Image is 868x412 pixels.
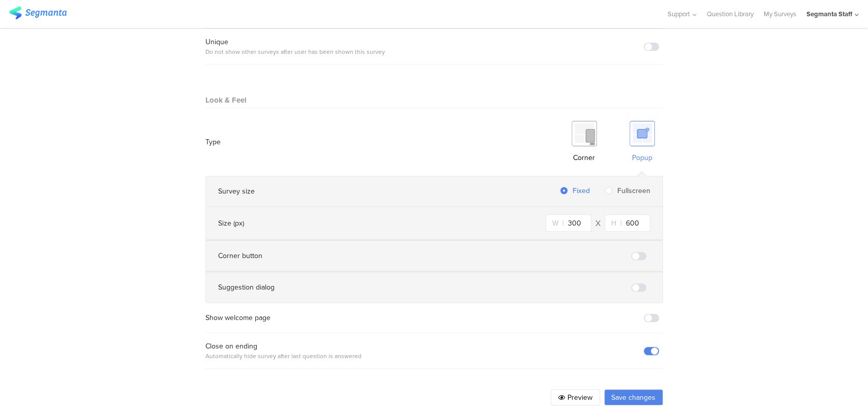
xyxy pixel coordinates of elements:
[218,186,255,197] div: Survey size
[552,218,564,229] span: W
[620,218,622,229] span: |
[567,185,590,196] span: Fixed
[595,217,601,229] div: X
[630,121,655,146] img: popup-blue.svg
[205,47,385,56] div: Do not show other surveys after user has been shown this survey
[205,312,271,323] div: Show welcome page
[218,218,244,229] div: Size (px)
[611,218,622,229] span: H
[562,218,564,229] span: |
[806,9,852,19] div: Segmanta Staff
[205,137,221,147] div: Type
[604,389,663,405] button: Save changes
[205,95,247,108] div: Look & Feel
[573,152,595,163] div: Corner
[612,185,650,196] span: Fullscreen
[9,7,67,19] img: segmanta logo
[218,250,262,261] div: Corner button
[668,9,690,19] span: Support
[572,121,597,146] img: corner-grey.svg
[205,37,385,47] div: Unique
[632,152,652,163] div: Popup
[551,389,600,405] button: Preview
[205,352,362,361] div: Automatically hide survey after last question is answered
[205,341,362,352] div: Close on ending
[218,282,275,293] div: Suggestion dialog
